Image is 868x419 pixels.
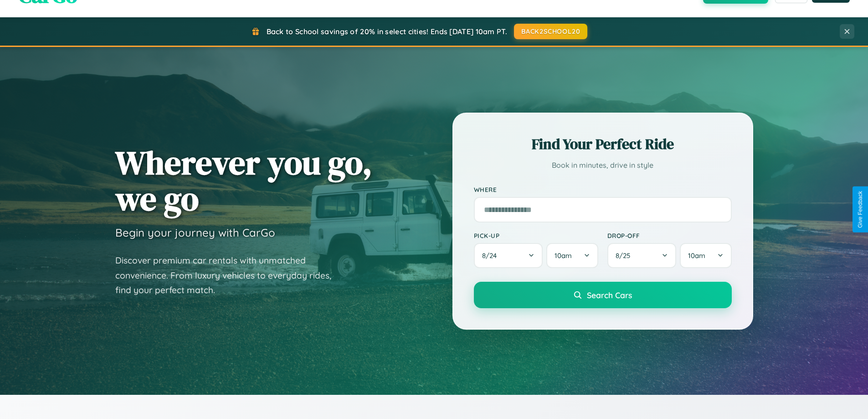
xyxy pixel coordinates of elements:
button: 8/24 [474,243,543,268]
p: Book in minutes, drive in style [474,159,732,172]
span: 10am [555,251,572,260]
button: 10am [546,243,598,268]
h3: Begin your journey with CarGo [115,226,275,239]
span: 10am [688,251,705,260]
span: Search Cars [587,290,632,300]
p: Discover premium car rentals with unmatched convenience. From luxury vehicles to everyday rides, ... [115,253,343,298]
h1: Wherever you go, we go [115,145,372,217]
label: Drop-off [607,232,732,239]
button: BACK2SCHOOL20 [514,24,587,39]
span: 8 / 24 [482,251,501,260]
label: Pick-up [474,232,598,239]
h2: Find Your Perfect Ride [474,134,732,154]
span: 8 / 25 [616,251,635,260]
button: 8/25 [607,243,677,268]
button: 10am [680,243,731,268]
label: Where [474,186,732,193]
div: Give Feedback [857,191,863,228]
button: Search Cars [474,282,732,308]
span: Back to School savings of 20% in select cities! Ends [DATE] 10am PT. [267,27,507,36]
